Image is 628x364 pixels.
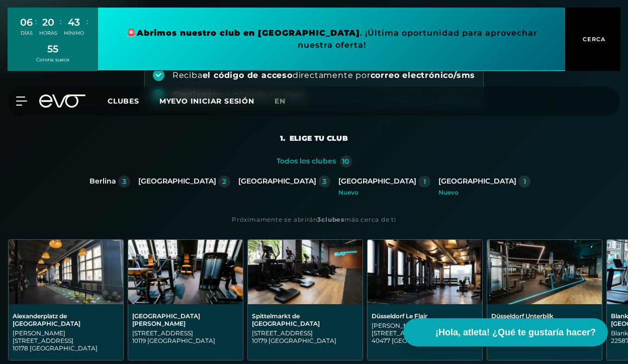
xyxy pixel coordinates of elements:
[108,97,139,106] font: Clubes
[438,189,459,196] font: Nuevo
[13,344,28,352] font: 10178
[368,240,482,304] img: Düsseldorf Le Flair
[268,337,336,344] font: [GEOGRAPHIC_DATA]
[438,176,516,186] font: [GEOGRAPHIC_DATA]
[36,57,69,62] font: Corona sueca
[392,337,460,344] font: [GEOGRAPHIC_DATA]
[132,337,146,344] font: 10119
[435,327,596,337] font: ¡Hola, atleta! ¿Qué te gustaría hacer?
[487,240,602,304] img: Düsseldorf Unterbilk
[108,96,159,106] a: Clubes
[372,312,427,320] font: Düsseldorf Le Flair
[583,36,605,43] font: CERCA
[132,312,200,327] font: [GEOGRAPHIC_DATA][PERSON_NAME]
[13,329,73,344] font: [PERSON_NAME][STREET_ADDRESS]
[338,176,416,186] font: [GEOGRAPHIC_DATA]
[338,189,358,196] font: Nuevo
[30,344,98,352] font: [GEOGRAPHIC_DATA]
[60,17,61,26] font: :
[342,157,349,166] font: 10
[138,176,216,186] font: [GEOGRAPHIC_DATA]
[372,337,390,344] font: 40477
[252,312,320,327] font: Spittelmarkt de [GEOGRAPHIC_DATA]
[9,240,123,304] img: Alexanderplatz de Berlín
[277,156,336,165] font: Todos los clubes
[238,176,316,186] font: [GEOGRAPHIC_DATA]
[248,240,363,304] img: Spittelmarkt de Berlín
[222,177,226,186] font: 2
[491,312,554,320] font: Düsseldorf Unterbilk
[565,8,620,71] button: CERCA
[13,312,80,327] font: Alexanderplatz de [GEOGRAPHIC_DATA]
[344,216,396,223] font: más cerca de ti
[275,96,298,107] a: en
[42,16,54,28] font: 20
[128,240,243,304] img: Berlín Rosenthaler Platz
[321,216,344,223] font: clubes
[47,43,58,55] font: 55
[322,177,326,186] font: 3
[232,216,317,223] font: Próximamente se abrirán
[275,97,286,106] font: en
[68,16,80,28] font: 43
[21,30,33,36] font: DÍAS
[159,97,254,106] a: MYEVO INICIAR SESIÓN
[64,30,84,36] font: MÍNIMO
[39,30,57,36] font: HORAS
[252,329,313,337] font: [STREET_ADDRESS]
[280,134,286,143] font: 1.
[523,177,526,186] font: 1
[35,17,37,26] font: :
[317,216,321,223] font: 3
[252,337,267,344] font: 10179
[132,329,193,337] font: [STREET_ADDRESS]
[122,177,126,186] font: 3
[290,134,348,143] font: Elige tu club
[86,17,88,26] font: :
[403,318,608,346] button: ¡Hola, atleta! ¿Qué te gustaría hacer?
[89,176,116,186] font: Berlina
[20,16,33,28] font: 06
[423,177,426,186] font: 1
[372,322,432,337] font: [PERSON_NAME][STREET_ADDRESS]
[147,337,215,344] font: [GEOGRAPHIC_DATA]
